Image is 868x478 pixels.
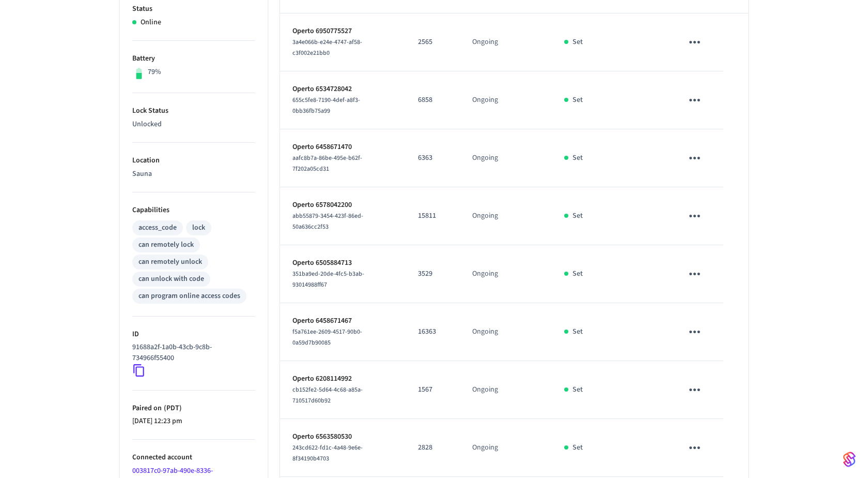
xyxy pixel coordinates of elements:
[418,211,447,221] p: 15811
[292,96,360,115] span: 655c5fe8-7190-4def-a8f3-0bb36fb75a99
[572,326,583,337] p: Set
[292,443,363,463] span: 243cd622-fd1c-4a48-9e6e-8f34190b4703
[460,419,551,477] td: Ongoing
[138,274,204,285] div: can unlock with code
[572,153,583,163] p: Set
[132,329,255,340] p: ID
[418,95,447,106] p: 6858
[138,291,240,302] div: can program online access codes
[132,416,255,427] p: [DATE] 12:23 pm
[843,451,856,468] img: SeamLogoGradient.69752ec5.svg
[292,26,393,37] p: Operto 6950775527
[132,342,251,364] p: 91688a2f-1a0b-43cb-9c8b-734966f55400
[132,452,255,463] p: Connected account
[292,200,393,211] p: Operto 6578042200
[192,222,205,233] div: lock
[418,37,447,48] p: 2565
[460,13,551,71] td: Ongoing
[132,403,255,414] p: Paired on
[460,129,551,187] td: Ongoing
[292,84,393,95] p: Operto 6534728042
[292,374,393,384] p: Operto 6208114992
[292,38,362,57] span: 3a4e066b-e24e-4747-af58-c3f002e21bb0
[132,205,255,216] p: Capabilities
[141,17,161,28] p: Online
[572,95,583,106] p: Set
[292,258,393,268] p: Operto 6505884713
[572,442,583,453] p: Set
[132,53,255,64] p: Battery
[132,106,255,116] p: Lock Status
[138,257,202,267] div: can remotely unlock
[292,212,363,231] span: abb55879-3454-423f-86ed-50a636cc2f53
[460,361,551,419] td: Ongoing
[132,155,255,166] p: Location
[148,67,161,78] p: 79%
[418,442,447,453] p: 2828
[132,119,255,130] p: Unlocked
[572,211,583,221] p: Set
[418,384,447,395] p: 1567
[460,71,551,129] td: Ongoing
[418,326,447,337] p: 16363
[572,268,583,279] p: Set
[460,245,551,303] td: Ongoing
[572,384,583,395] p: Set
[292,154,362,173] span: aafc8b7a-86be-495e-b62f-7f202a05cd31
[292,142,393,153] p: Operto 6458671470
[292,327,362,347] span: f5a761ee-2609-4517-90b0-0a59d7b90085
[292,431,393,442] p: Operto 6563580530
[138,240,194,250] div: can remotely lock
[418,153,447,163] p: 6363
[132,4,255,14] p: Status
[460,187,551,245] td: Ongoing
[292,316,393,326] p: Operto 6458671467
[292,385,363,405] span: cb152fe2-5d64-4c68-a85a-710517d60b92
[292,270,364,289] span: 351ba9ed-20de-4fc5-b3ab-93014988ff67
[572,37,583,48] p: Set
[460,303,551,361] td: Ongoing
[162,403,182,413] span: ( PDT )
[418,268,447,279] p: 3529
[132,169,255,180] p: Sauna
[138,222,177,233] div: access_code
